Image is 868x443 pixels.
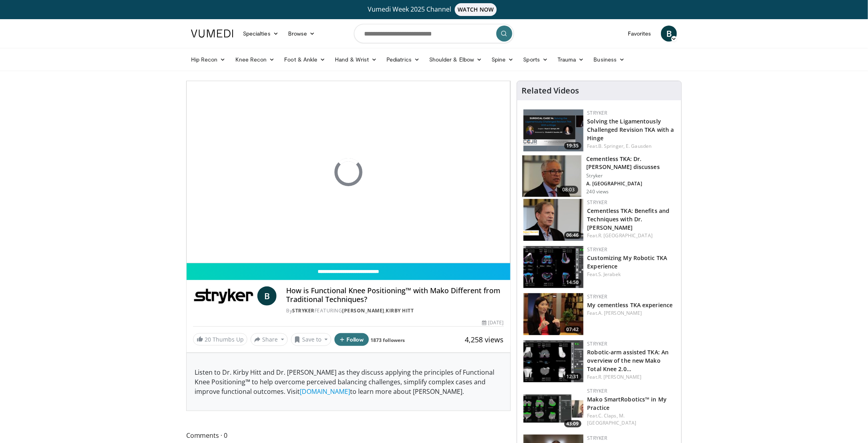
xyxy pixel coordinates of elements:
a: Stryker [587,387,607,394]
a: Cementless TKA: Benefits and Techniques with Dr. [PERSON_NAME] [587,207,670,231]
a: Pediatrics [382,52,424,68]
img: 3ed3d49b-c22b-49e8-bd74-1d9565e20b04.150x105_q85_crop-smart_upscale.jpg [524,340,583,382]
a: Stryker [587,340,607,347]
a: [PERSON_NAME] [342,307,384,314]
a: Stryker [587,293,607,300]
a: 20 Thumbs Up [193,333,247,346]
a: Vumedi Week 2025 ChannelWATCH NOW [192,3,676,16]
h4: How is Functional Knee Positioning™ with Mako Different from Traditional Techniques? [286,286,504,304]
img: 6447fcf3-292f-4e91-9cb4-69224776b4c9.150x105_q85_crop-smart_upscale.jpg [524,387,583,429]
a: 1873 followers [371,337,405,344]
a: B [257,286,277,306]
a: 12:31 [524,340,583,382]
h3: Cementless TKA: Dr. [PERSON_NAME] discusses [587,155,677,171]
h4: Related Videos [522,86,579,95]
a: Stryker [292,307,315,314]
img: 4b492601-1f86-4970-ad60-0382e120d266.150x105_q85_crop-smart_upscale.jpg [524,293,583,335]
img: 4e16d745-737f-4681-a5da-d7437b1bb712.150x105_q85_crop-smart_upscale.jpg [522,155,581,197]
span: 43:09 [564,420,581,427]
img: 1eb89806-1382-42eb-88ed-0f9308ab43c8.png.150x105_q85_crop-smart_upscale.png [524,199,583,241]
div: Feat. [587,271,675,278]
span: 12:31 [564,373,581,380]
a: Browse [283,26,320,42]
a: Kirby Hitt [386,307,414,314]
a: My cementless TKA experience [587,301,673,309]
div: [DATE] [482,319,504,326]
a: C. Claps, [598,412,618,419]
button: Save to [291,333,332,346]
a: E. Gausden [626,143,651,149]
a: 43:09 [524,387,583,429]
a: Business [589,52,630,68]
div: Feat. [587,412,675,427]
span: 20 [205,336,211,343]
span: 14:50 [564,279,581,286]
p: Listen to Dr. Kirby Hitt and Dr. [PERSON_NAME] as they discuss applying the principles of Functio... [195,368,502,396]
a: Stryker [587,246,607,253]
a: Sports [519,52,553,68]
a: Solving the Ligamentously Challenged Revision TKA with a Hinge [587,117,674,142]
input: Search topics, interventions [354,24,514,43]
a: 07:42 [524,293,583,335]
img: 26055920-f7a6-407f-820a-2bd18e419f3d.150x105_q85_crop-smart_upscale.jpg [524,246,583,288]
a: Specialties [238,26,283,42]
span: 06:46 [564,232,581,239]
div: Feat. [587,232,675,239]
span: Comments 0 [186,430,511,441]
a: Robotic-arm assisted TKA: An overview of the new Mako Total Knee 2.0… [587,348,669,373]
img: d0bc407b-43da-4ed6-9d91-ec49560f3b3e.png.150x105_q85_crop-smart_upscale.png [524,109,583,151]
a: A. [PERSON_NAME] [598,310,642,316]
a: M. [GEOGRAPHIC_DATA] [587,412,637,426]
a: Shoulder & Elbow [424,52,487,68]
div: Feat. [587,310,675,317]
div: Feat. [587,373,675,381]
a: Stryker [587,199,607,206]
a: Hand & Wrist [330,52,382,68]
div: By FEATURING , [286,307,504,314]
button: Share [251,333,288,346]
img: Stryker [193,286,254,306]
a: Spine [487,52,518,68]
a: 14:50 [524,246,583,288]
a: Stryker [587,435,607,441]
span: 4,258 views [465,335,504,344]
a: Customizing My Robotic TKA Experience [587,254,667,270]
a: B [661,26,677,42]
a: 19:35 [524,109,583,151]
span: 08:03 [559,186,578,194]
a: Hip Recon [186,52,231,68]
a: R. [PERSON_NAME] [598,373,642,380]
a: Foot & Ankle [280,52,330,68]
a: 06:46 [524,199,583,241]
a: R. [GEOGRAPHIC_DATA] [598,232,653,239]
span: 19:35 [564,142,581,149]
button: Follow [334,333,369,346]
div: Feat. [587,143,675,150]
a: [DOMAIN_NAME] [300,387,350,396]
p: 240 views [587,189,609,195]
p: Stryker [587,173,677,179]
a: Mako SmartRobotics™ in My Practice [587,395,667,411]
a: Favorites [623,26,656,42]
a: 08:03 Cementless TKA: Dr. [PERSON_NAME] discusses Stryker A. [GEOGRAPHIC_DATA] 240 views [522,155,677,197]
span: 07:42 [564,326,581,333]
p: A. [GEOGRAPHIC_DATA] [587,181,677,187]
a: B. Springer, [598,143,625,149]
img: VuMedi Logo [191,30,233,38]
a: Knee Recon [231,52,280,68]
video-js: Video Player [187,81,510,263]
a: S. Jerabek [598,271,621,278]
span: WATCH NOW [455,3,497,16]
a: Stryker [587,109,607,116]
a: Trauma [553,52,589,68]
